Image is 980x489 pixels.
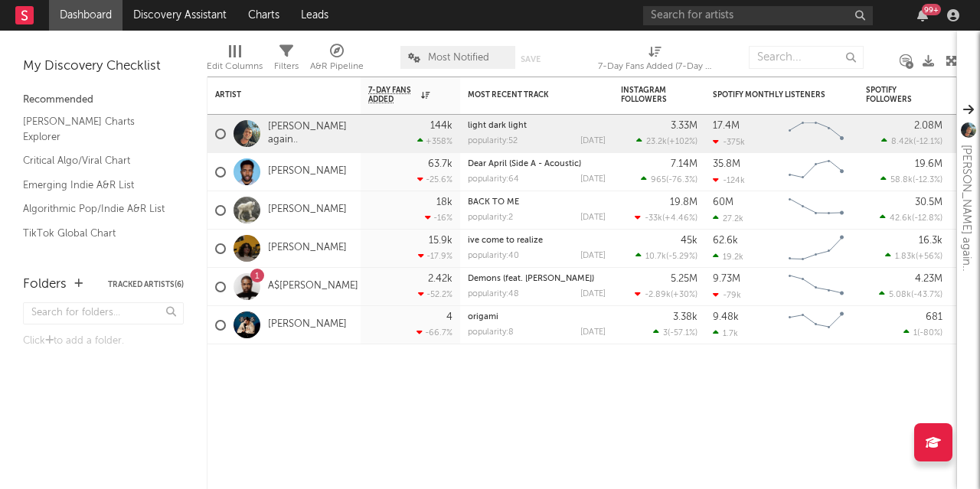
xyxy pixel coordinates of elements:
span: +102 % [669,138,695,146]
span: -43.7 % [913,291,940,299]
div: Instagram Followers [621,86,675,104]
div: ( ) [641,174,697,184]
div: 681 [926,312,942,322]
div: Spotify Monthly Listeners [713,90,828,99]
a: Emerging Indie A&R List [23,177,168,194]
div: ( ) [879,289,942,299]
div: +358 % [417,136,452,146]
span: 3 [663,329,668,337]
div: 17.4M [713,121,740,131]
div: ( ) [885,251,942,261]
div: [DATE] [580,328,606,337]
button: 99+ [917,9,928,21]
div: ( ) [635,251,697,261]
div: 99 + [922,4,941,15]
div: Filters [274,57,299,76]
div: 2.08M [914,121,942,131]
div: Filters [274,38,299,83]
div: [DATE] [580,137,606,145]
div: ( ) [636,136,697,146]
a: Dear April (Side A - Acoustic) [468,160,581,168]
div: 144k [430,121,452,131]
span: -80 % [920,329,940,337]
div: -16 % [425,213,452,223]
div: -17.9 % [418,251,452,261]
div: 9.48k [713,312,739,322]
div: [PERSON_NAME] again.. [957,145,975,272]
span: +4.46 % [665,214,695,223]
span: 7-Day Fans Added [368,86,417,104]
svg: Chart title [782,268,851,306]
a: [PERSON_NAME] Charts Explorer [23,113,168,145]
div: [DATE] [580,214,606,222]
div: 19.6M [915,159,942,169]
div: ( ) [880,174,942,184]
input: Search... [749,46,864,69]
div: -66.7 % [416,328,452,337]
a: Algorithmic Pop/Indie A&R List [23,200,168,217]
div: 35.8M [713,159,740,169]
div: 18k [436,197,452,207]
div: Most Recent Track [468,90,583,99]
div: 19.8M [670,197,697,207]
div: 27.2k [713,214,743,223]
div: popularity: 48 [468,290,519,298]
div: popularity: 8 [468,328,514,337]
span: -5.29 % [668,253,695,261]
a: Demons (feat. [PERSON_NAME]) [468,275,594,283]
a: [PERSON_NAME] [268,242,347,255]
div: -52.2 % [418,289,452,299]
div: 19.2k [713,252,743,262]
div: Recommended [23,91,184,109]
div: BACK TO ME [468,198,606,207]
div: Artist [215,90,330,99]
svg: Chart title [782,191,851,230]
div: 16.3k [919,236,942,246]
a: light dark light [468,122,527,130]
div: Dear April (Side A - Acoustic) [468,160,606,168]
span: -12.8 % [914,214,940,223]
span: -57.1 % [670,329,695,337]
div: 62.6k [713,236,738,246]
div: 1.7k [713,328,738,338]
div: Spotify Followers [866,86,920,104]
div: -124k [713,175,745,185]
div: My Discovery Checklist [23,57,184,76]
div: Folders [23,275,67,294]
div: light dark light [468,122,606,130]
div: 3.38k [673,312,697,322]
span: 5.08k [889,291,911,299]
div: popularity: 40 [468,252,519,260]
input: Search for artists [643,6,873,25]
div: ( ) [653,328,697,337]
span: 58.8k [890,176,913,184]
span: 1 [913,329,917,337]
span: 42.6k [890,214,912,223]
div: ( ) [635,289,697,299]
span: -12.1 % [916,138,940,146]
div: 4 [446,312,452,322]
div: 5.25M [671,274,697,284]
span: Most Notified [428,53,489,63]
a: Critical Algo/Viral Chart [23,152,168,169]
span: 10.7k [645,253,666,261]
div: 63.7k [428,159,452,169]
input: Search for folders... [23,302,184,324]
a: origami [468,313,498,321]
a: A$[PERSON_NAME] [268,280,358,293]
span: 8.42k [891,138,913,146]
span: -76.3 % [668,176,695,184]
span: -2.89k [645,291,671,299]
div: popularity: 2 [468,214,513,222]
span: -12.3 % [915,176,940,184]
a: [PERSON_NAME] [268,318,347,331]
svg: Chart title [782,115,851,153]
div: 7.14M [671,159,697,169]
a: ive come to realize [468,236,543,245]
button: Save [521,55,541,64]
div: Demons (feat. Denzel Curry) [468,275,606,283]
div: origami [468,313,606,321]
a: [PERSON_NAME] [268,165,347,178]
svg: Chart title [782,153,851,191]
a: [PERSON_NAME] again.. [268,121,353,147]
